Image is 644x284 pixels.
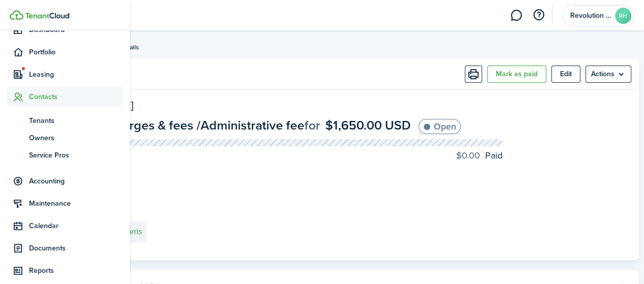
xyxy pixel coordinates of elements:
[29,91,123,102] span: Contacts
[7,129,123,146] a: Owners
[69,116,304,135] span: Tenant charges & fees / Administrative fee
[29,69,123,80] span: Leasing
[29,265,123,276] span: Reports
[29,115,123,126] span: Tenants
[10,10,23,20] img: TenantCloud
[570,12,611,19] span: Revolution Homes
[615,8,631,24] avatar-text: RH
[456,149,480,163] progress-caption-label-value: $0.00
[304,116,320,135] span: for
[585,66,631,83] menu-btn: Actions
[29,243,123,254] span: Documents
[487,66,546,83] button: Mark as paid
[418,119,461,134] status: Open
[530,7,547,24] button: Open resource center
[29,133,123,143] span: Owners
[29,176,123,186] span: Accounting
[507,3,526,28] a: Messaging
[7,261,123,280] a: Reports
[25,13,69,19] img: TenantCloud
[29,220,123,231] span: Calendar
[29,150,123,161] span: Service Pros
[465,66,482,83] button: Print
[551,66,580,83] button: Edit
[325,116,411,135] span: $1,650.00 USD
[29,47,123,57] span: Portfolio
[7,112,123,129] a: Tenants
[29,198,123,209] span: Maintenance
[456,149,502,163] progress-caption-label: Paid
[7,146,123,164] a: Service Pros
[585,66,631,83] button: Open menu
